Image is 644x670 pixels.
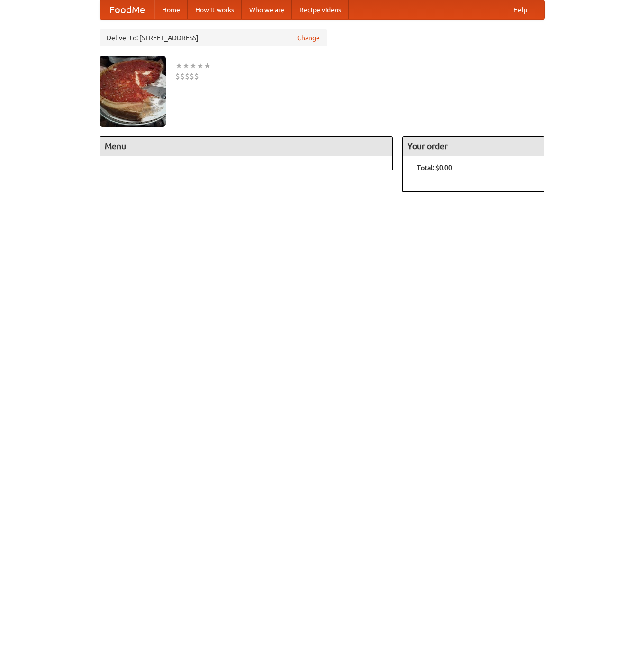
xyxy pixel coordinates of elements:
img: angular.jpg [100,56,166,127]
li: ★ [204,61,211,71]
a: Who we are [242,0,292,19]
li: ★ [175,61,182,71]
a: Change [297,33,320,43]
a: Recipe videos [292,0,349,19]
h4: Your order [403,137,544,156]
a: Home [154,0,188,19]
li: ★ [197,61,204,71]
li: $ [175,71,180,81]
li: ★ [190,61,197,71]
li: ★ [182,61,190,71]
b: Total: $0.00 [417,164,452,171]
li: $ [185,71,190,81]
li: $ [190,71,194,81]
a: FoodMe [100,0,154,19]
a: Help [506,0,535,19]
div: Deliver to: [STREET_ADDRESS] [100,29,327,46]
li: $ [180,71,185,81]
a: How it works [188,0,242,19]
li: $ [194,71,199,81]
h4: Menu [100,137,393,156]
